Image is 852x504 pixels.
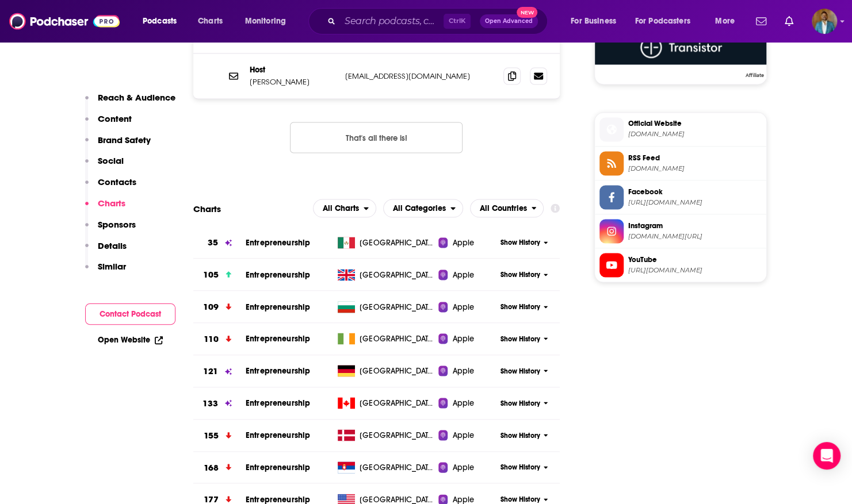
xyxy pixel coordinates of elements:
[715,13,735,29] span: More
[438,269,496,280] a: Apple
[452,333,474,344] span: Apple
[193,259,246,290] a: 105
[98,113,132,124] p: Content
[360,237,434,248] span: Mexico
[813,442,840,470] div: Open Intercom Messenger
[204,332,219,345] h3: 110
[480,204,527,212] span: All Countries
[500,398,540,408] span: Show History
[452,365,474,376] span: Apple
[707,12,749,30] button: open menu
[485,18,533,24] span: Open Advanced
[595,30,766,77] a: Transistor
[246,494,310,504] a: Entrepreneurship
[438,429,496,441] a: Apple
[628,198,762,206] span: https://www.facebook.com/The-Dental-CEO-Podcast
[246,462,310,472] span: Entrepreneurship
[246,302,310,311] a: Entrepreneurship
[452,269,474,280] span: Apple
[193,323,246,355] a: 110
[193,203,221,214] h2: Charts
[571,13,616,29] span: For Business
[98,92,175,103] p: Reach & Audience
[85,134,151,156] button: Brand Safety
[452,237,474,248] span: Apple
[628,118,762,129] span: Official Website
[496,237,552,247] button: Show History
[628,266,762,274] span: https://www.youtube.com/@ScottLeunePracticeMastery
[333,461,438,473] a: [GEOGRAPHIC_DATA]
[628,164,762,172] span: feeds.transistor.fm
[812,9,837,34] button: Show profile menu
[290,122,463,153] button: Nothing here.
[438,333,496,344] a: Apple
[198,13,223,29] span: Charts
[85,155,124,176] button: Social
[496,366,552,376] button: Show History
[333,301,438,313] a: [GEOGRAPHIC_DATA]
[85,198,125,219] button: Charts
[85,261,126,282] button: Similar
[360,301,434,313] span: Bulgaria
[203,268,219,281] h3: 105
[500,334,540,344] span: Show History
[319,8,559,34] div: Search podcasts, credits, & more...
[246,398,310,407] a: Entrepreneurship
[190,12,230,30] a: Charts
[85,113,132,134] button: Content
[245,13,286,29] span: Monitoring
[452,429,474,441] span: Apple
[246,366,310,375] a: Entrepreneurship
[203,364,217,378] h3: 121
[496,494,552,504] button: Show History
[628,254,762,264] span: YouTube
[193,420,246,451] a: 155
[444,14,471,29] span: Ctrl K
[246,333,310,343] a: Entrepreneurship
[98,261,126,272] p: Similar
[496,302,552,311] button: Show History
[751,11,771,31] a: Show notifications dropdown
[500,462,540,472] span: Show History
[98,240,127,251] p: Details
[85,176,136,198] button: Contacts
[246,237,310,247] span: Entrepreneurship
[628,232,762,240] span: instagram.com/dentalceopodcast
[360,333,434,344] span: Ireland
[250,65,336,75] p: Host
[628,220,762,230] span: Instagram
[85,219,136,240] button: Sponsors
[193,355,246,387] a: 121
[628,186,762,197] span: Facebook
[85,240,127,261] button: Details
[743,72,766,79] span: Affiliate
[628,152,762,163] span: RSS Feed
[438,397,496,409] a: Apple
[98,134,151,145] p: Brand Safety
[246,270,310,279] span: Entrepreneurship
[383,199,463,217] h2: Categories
[480,14,538,28] button: Open AdvancedNew
[208,236,218,249] h3: 35
[438,301,496,313] a: Apple
[500,270,540,279] span: Show History
[500,366,540,376] span: Show History
[340,12,444,30] input: Search podcasts, credits, & more...
[496,270,552,279] button: Show History
[203,300,219,313] h3: 109
[452,461,474,473] span: Apple
[9,10,120,32] img: Podchaser - Follow, Share and Rate Podcasts
[500,237,540,247] span: Show History
[98,335,163,345] a: Open Website
[333,397,438,409] a: [GEOGRAPHIC_DATA]
[246,430,310,440] a: Entrepreneurship
[98,198,125,209] p: Charts
[438,365,496,376] a: Apple
[98,155,124,166] p: Social
[360,365,434,376] span: Germany
[360,461,434,473] span: Serbia
[599,185,762,209] a: Facebook[URL][DOMAIN_NAME]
